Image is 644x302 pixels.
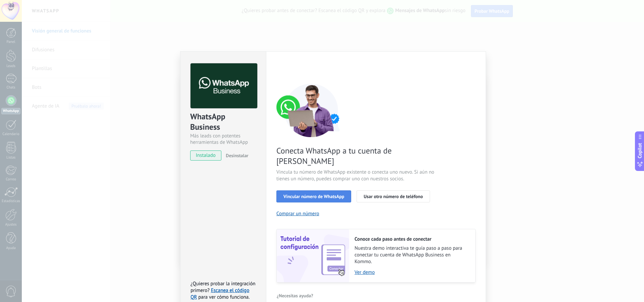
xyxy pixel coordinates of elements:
span: Usar otro número de teléfono [364,194,423,199]
img: connect number [276,83,347,137]
span: ¿Necesitas ayuda? [277,293,313,298]
a: Escanea el código QR [191,287,249,300]
a: Ver demo [355,269,469,276]
span: Nuestra demo interactiva te guía paso a paso para conectar tu cuenta de WhatsApp Business en Kommo. [355,245,469,265]
button: Desinstalar [223,150,248,161]
button: Vincular número de WhatsApp [276,190,351,202]
div: WhatsApp Business [190,111,256,133]
span: Vincula tu número de WhatsApp existente o conecta uno nuevo. Si aún no tienes un número, puedes c... [276,169,436,182]
button: ¿Necesitas ayuda? [276,291,314,301]
span: Copilot [637,143,643,158]
img: logo_main.png [191,63,257,109]
span: Vincular número de WhatsApp [283,194,344,199]
span: instalado [191,150,221,161]
span: Desinstalar [226,153,248,159]
span: para ver cómo funciona. [198,294,250,300]
button: Comprar un número [276,210,319,217]
h2: Conoce cada paso antes de conectar [355,236,469,242]
span: Conecta WhatsApp a tu cuenta de [PERSON_NAME] [276,145,436,166]
span: ¿Quieres probar la integración primero? [191,281,256,294]
div: Más leads con potentes herramientas de WhatsApp [190,133,256,145]
button: Usar otro número de teléfono [357,190,430,202]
